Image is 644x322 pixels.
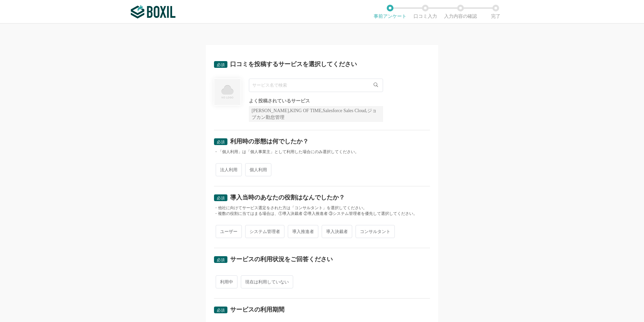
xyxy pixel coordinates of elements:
[131,5,175,18] img: ボクシルSaaS_ロゴ
[217,308,225,313] span: 必須
[230,307,284,313] div: サービスの利用期間
[249,79,383,92] input: サービス名で検索
[249,99,383,103] div: よく投稿されているサービス
[372,5,408,19] li: 事前アンケート
[214,205,430,211] div: ・他社に向けてサービス選定をされた方は「コンサルタント」を選択してください。
[478,5,513,19] li: 完了
[356,225,395,238] span: コンサルタント
[217,62,225,67] span: 必須
[214,211,430,217] div: ・複数の役割に当てはまる場合は、①導入決裁者 ②導入推進者 ③システム管理者を優先して選択してください。
[322,225,352,238] span: 導入決裁者
[241,275,293,288] span: 現在は利用していない
[245,225,284,238] span: システム管理者
[408,5,443,19] li: 口コミ入力
[249,106,383,122] div: [PERSON_NAME],KING OF TIME,Salesforce Sales Cloud,ジョブカン勤怠管理
[217,258,225,262] span: 必須
[217,196,225,200] span: 必須
[443,5,478,19] li: 入力内容の確認
[230,61,357,67] div: 口コミを投稿するサービスを選択してください
[214,149,430,155] div: ・「個人利用」は「個人事業主」として利用した場合にのみ選択してください。
[245,163,271,176] span: 個人利用
[288,225,318,238] span: 導入推進者
[216,163,242,176] span: 法人利用
[230,138,309,144] div: 利用時の形態は何でしたか？
[217,140,225,144] span: 必須
[230,194,345,200] div: 導入当時のあなたの役割はなんでしたか？
[230,256,333,262] div: サービスの利用状況をご回答ください
[216,275,237,288] span: 利用中
[216,225,242,238] span: ユーザー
